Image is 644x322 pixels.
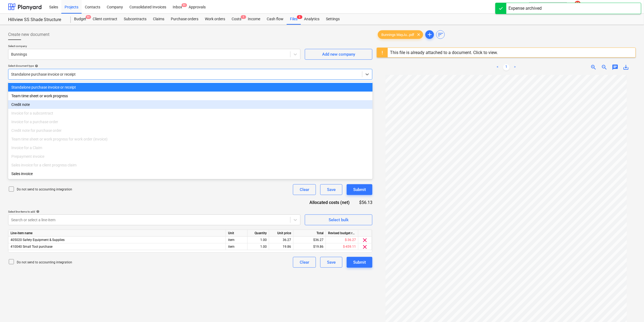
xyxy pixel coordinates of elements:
div: This file is already attached to a document. Click to view. [390,50,498,55]
a: Subcontracts [121,14,150,25]
div: Prepayment invoice [8,152,373,161]
div: Invoice for a subcontract [8,109,373,118]
button: Submit [347,184,372,195]
a: Previous page [495,64,501,71]
div: $-459.11 [326,243,358,250]
div: Invoice for a Claim [8,143,373,152]
div: Select bulk [329,216,349,223]
a: Next page [512,64,518,71]
div: item [226,237,248,243]
div: 1.00 [250,243,267,250]
span: help [35,210,39,213]
div: Standalone purchase invoice or receipt [8,83,373,92]
div: Expense archived [509,5,542,12]
div: Line-item name [8,230,226,237]
span: sort [437,31,444,38]
a: Income [245,14,263,25]
span: 9+ [182,3,187,7]
a: Page 1 is your current page [503,64,510,71]
div: $56.13 [359,199,373,206]
span: 9+ [86,15,91,19]
a: Client contract [89,14,121,25]
div: Unit price [269,230,293,237]
div: Credit note for purchase order [8,126,373,135]
div: Team time sheet or work progress [8,92,373,100]
span: Create new document [8,31,49,38]
div: Revised budget remaining [326,230,358,237]
span: clear [415,31,422,38]
button: Clear [293,184,316,195]
div: Select document type [8,64,372,68]
span: add [426,31,433,38]
span: 1 [241,15,246,19]
span: chat [612,64,619,71]
div: Invoice for a purchase order [8,118,373,126]
div: $36.27 [293,237,326,243]
div: Total [293,230,326,237]
div: Analytics [301,14,323,25]
button: Select bulk [305,214,372,225]
button: Save [320,257,342,268]
div: Select line-items to add [8,210,301,213]
span: save_alt [623,64,629,71]
div: Quantity [248,230,269,237]
div: $19.86 [293,243,326,250]
div: Clear [300,259,309,266]
button: Add new company [305,49,372,60]
p: Select company [8,44,301,49]
p: Do not send to accounting integration [17,187,72,192]
p: Do not send to accounting integration [17,260,72,265]
span: 410040 Small Tool purchase [11,245,52,249]
a: Costs1 [228,14,245,25]
a: Files6 [287,14,301,25]
div: Files [287,14,301,25]
button: Clear [293,257,316,268]
div: 1.00 [250,237,267,243]
div: Submit [353,259,366,266]
div: 19.86 [271,243,291,250]
div: item [226,243,248,250]
a: Work orders [202,14,228,25]
span: help [34,64,38,68]
a: Settings [323,14,343,25]
div: $-36.27 [326,237,358,243]
div: Clear [300,186,309,193]
span: clear [362,244,368,250]
span: Bunnings MayJu...pdf [378,33,418,37]
span: zoom_in [590,64,597,71]
div: Unit [226,230,248,237]
div: Submit [353,186,366,193]
div: Save [327,186,336,193]
a: Purchase orders [168,14,202,25]
span: zoom_out [601,64,608,71]
div: Sales invoice for a client progress claim [8,161,373,169]
div: Sales invoice [8,169,373,178]
div: Team time sheet or work progress for work order (invoice) [8,135,373,143]
a: Cash flow [263,14,287,25]
span: clear [362,237,368,243]
div: Save [327,259,336,266]
div: Budget [71,14,89,25]
div: Credit note [8,100,373,109]
div: Add new company [322,51,355,58]
a: Claims [150,14,168,25]
div: Costs [228,14,245,25]
span: 6 [297,15,302,19]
